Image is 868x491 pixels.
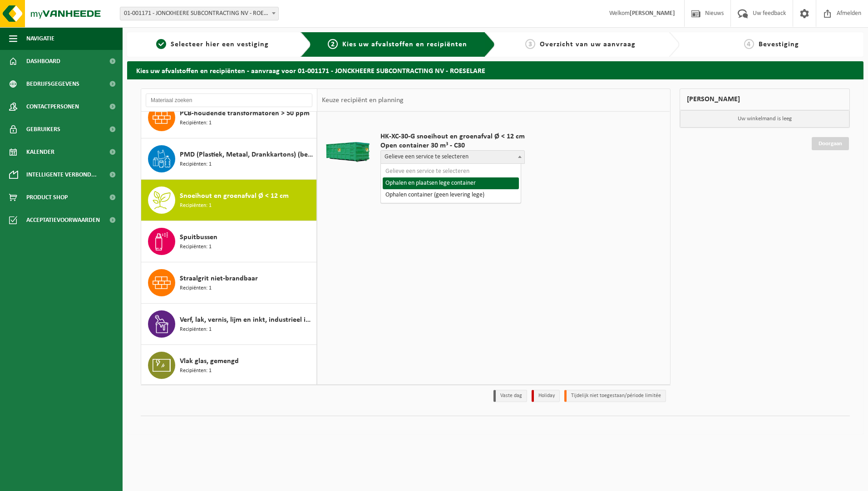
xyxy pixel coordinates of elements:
[141,304,317,345] button: Verf, lak, vernis, lijm en inkt, industrieel in IBC Recipiënten: 1
[26,163,97,186] span: Intelligente verbond...
[141,97,317,138] button: PCB-houdende transformatoren > 50 ppm Recipiënten: 1
[26,27,54,50] span: Navigatie
[141,180,317,221] button: Snoeihout en groenafval Ø < 12 cm Recipiënten: 1
[180,232,217,243] span: Spuitbussen
[383,177,519,189] li: Ophalen en plaatsen lege container
[180,325,212,334] span: Recipiënten: 1
[383,189,519,201] li: Ophalen container (geen levering lege)
[180,201,212,210] span: Recipiënten: 1
[532,390,560,402] li: Holiday
[630,10,675,17] strong: [PERSON_NAME]
[380,132,525,141] span: HK-XC-30-G snoeihout en groenafval Ø < 12 cm
[759,41,799,48] span: Bevestiging
[381,151,524,163] span: Gelieve een service te selecteren
[180,367,212,375] span: Recipiënten: 1
[141,345,317,386] button: Vlak glas, gemengd Recipiënten: 1
[180,119,212,128] span: Recipiënten: 1
[26,50,60,73] span: Dashboard
[180,314,314,325] span: Verf, lak, vernis, lijm en inkt, industrieel in IBC
[146,93,312,107] input: Materiaal zoeken
[317,89,408,112] div: Keuze recipiënt en planning
[26,209,100,231] span: Acceptatievoorwaarden
[380,141,525,150] span: Open container 30 m³ - C30
[180,356,239,367] span: Vlak glas, gemengd
[680,88,850,110] div: [PERSON_NAME]
[180,243,212,251] span: Recipiënten: 1
[180,273,258,284] span: Straalgrit niet-brandbaar
[180,149,314,160] span: PMD (Plastiek, Metaal, Drankkartons) (bedrijven)
[120,7,279,20] span: 01-001171 - JONCKHEERE SUBCONTRACTING NV - ROESELARE
[564,390,666,402] li: Tijdelijk niet toegestaan/période limitée
[180,284,212,293] span: Recipiënten: 1
[141,221,317,262] button: Spuitbussen Recipiënten: 1
[120,7,278,20] span: 01-001171 - JONCKHEERE SUBCONTRACTING NV - ROESELARE
[383,166,519,177] li: Gelieve een service te selecteren
[540,41,636,48] span: Overzicht van uw aanvraag
[493,390,527,402] li: Vaste dag
[180,191,289,201] span: Snoeihout en groenafval Ø < 12 cm
[26,118,60,141] span: Gebruikers
[156,39,166,49] span: 1
[342,41,467,48] span: Kies uw afvalstoffen en recipiënten
[525,39,535,49] span: 3
[328,39,338,49] span: 2
[380,150,525,164] span: Gelieve een service te selecteren
[26,141,54,163] span: Kalender
[171,41,269,48] span: Selecteer hier een vestiging
[132,39,293,50] a: 1Selecteer hier een vestiging
[180,108,310,119] span: PCB-houdende transformatoren > 50 ppm
[812,137,849,150] a: Doorgaan
[680,110,850,128] p: Uw winkelmand is leeg
[141,138,317,180] button: PMD (Plastiek, Metaal, Drankkartons) (bedrijven) Recipiënten: 1
[744,39,754,49] span: 4
[180,160,212,169] span: Recipiënten: 1
[141,262,317,304] button: Straalgrit niet-brandbaar Recipiënten: 1
[26,95,79,118] span: Contactpersonen
[127,61,863,79] h2: Kies uw afvalstoffen en recipiënten - aanvraag voor 01-001171 - JONCKHEERE SUBCONTRACTING NV - RO...
[26,73,79,95] span: Bedrijfsgegevens
[26,186,68,209] span: Product Shop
